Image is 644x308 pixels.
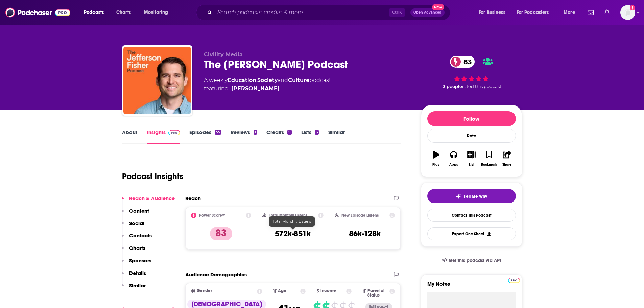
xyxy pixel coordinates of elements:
[450,56,475,68] a: 83
[630,5,635,10] svg: Add a profile image
[122,195,175,208] button: Reach & Audience
[517,8,549,17] span: For Podcasters
[202,5,457,20] div: Search podcasts, credits, & more...
[457,56,475,68] span: 83
[427,111,516,126] button: Follow
[228,77,256,84] a: Education
[215,7,389,18] input: Search podcasts, credits, & more...
[79,7,113,18] button: open menu
[129,232,152,239] p: Contacts
[349,229,381,239] h3: 86k-128k
[129,195,175,202] p: Reach & Audience
[122,220,144,233] button: Social
[257,77,278,84] a: Society
[122,270,146,282] button: Details
[204,51,243,58] span: Civility Media
[427,129,516,143] div: Rate
[144,8,168,17] span: Monitoring
[204,76,331,93] div: A weekly podcast
[480,146,498,171] button: Bookmark
[204,85,331,93] span: featuring
[116,8,131,17] span: Charts
[278,289,286,293] span: Age
[564,8,575,17] span: More
[129,245,145,251] p: Charts
[231,129,257,144] a: Reviews1
[559,7,583,18] button: open menu
[328,129,345,144] a: Similar
[122,257,151,270] button: Sponsors
[410,8,445,17] button: Open AdvancedNew
[122,171,183,182] h1: Podcast Insights
[508,278,520,283] img: Podchaser Pro
[210,227,232,240] p: 83
[620,5,635,20] span: Logged in as tessvanden
[421,51,522,93] div: 83 3 peoplerated this podcast
[168,130,180,135] img: Podchaser Pro
[449,163,458,167] div: Apps
[413,11,442,14] span: Open Advanced
[215,130,221,135] div: 55
[123,47,191,114] img: The Jefferson Fisher Podcast
[512,7,559,18] button: open menu
[436,252,507,269] a: Get this podcast via API
[479,8,505,17] span: For Business
[443,84,462,89] span: 3 people
[256,77,257,84] span: ,
[185,195,201,202] h2: Reach
[427,189,516,203] button: tell me why sparkleTell Me Why
[315,130,319,135] div: 6
[147,129,180,144] a: InsightsPodchaser Pro
[199,213,225,218] h2: Power Score™
[129,270,146,276] p: Details
[129,282,146,289] p: Similar
[266,129,291,144] a: Credits5
[427,281,516,292] label: My Notes
[129,257,151,264] p: Sponsors
[508,277,520,283] a: Pro website
[122,208,149,220] button: Content
[474,7,514,18] button: open menu
[462,146,480,171] button: List
[341,213,379,218] h2: New Episode Listens
[129,208,149,214] p: Content
[112,7,135,18] a: Charts
[620,5,635,20] button: Show profile menu
[620,5,635,20] img: User Profile
[449,258,501,263] span: Get this podcast via API
[122,232,152,245] button: Contacts
[462,84,501,89] span: rated this podcast
[84,8,104,17] span: Podcasts
[269,213,307,218] h2: Total Monthly Listens
[427,209,516,222] a: Contact This Podcast
[288,77,309,84] a: Culture
[320,289,336,293] span: Income
[389,8,405,17] span: Ctrl K
[129,220,144,227] p: Social
[189,129,221,144] a: Episodes55
[367,289,388,298] span: Parental Status
[231,85,280,93] a: Jefferson Fisher
[185,271,247,278] h2: Audience Demographics
[122,245,145,257] button: Charts
[481,163,497,167] div: Bookmark
[432,163,439,167] div: Play
[122,129,137,144] a: About
[469,163,474,167] div: List
[602,7,612,18] a: Show notifications dropdown
[585,7,596,18] a: Show notifications dropdown
[301,129,319,144] a: Lists6
[427,146,445,171] button: Play
[456,194,461,199] img: tell me why sparkle
[5,6,70,19] img: Podchaser - Follow, Share and Rate Podcasts
[432,4,444,10] span: New
[498,146,516,171] button: Share
[464,194,487,199] span: Tell Me Why
[254,130,257,135] div: 1
[275,229,311,239] h3: 572k-851k
[273,219,311,224] span: Total Monthly Listens
[427,227,516,240] button: Export One-Sheet
[278,77,288,84] span: and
